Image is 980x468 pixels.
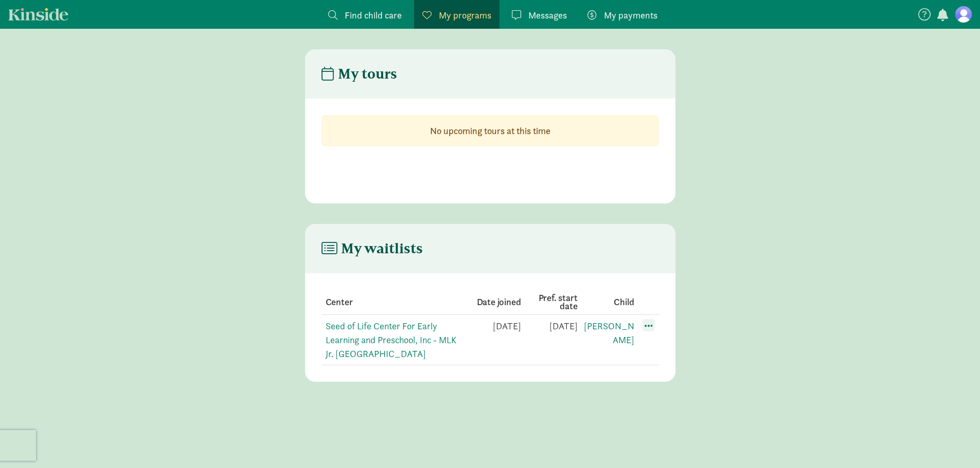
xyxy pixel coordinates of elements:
a: [PERSON_NAME] [584,320,634,346]
th: Pref. start date [521,290,578,315]
td: [DATE] [521,315,578,365]
span: My payments [604,8,657,22]
th: Date joined [465,290,521,315]
strong: No upcoming tours at this time [430,125,550,137]
th: Center [322,290,465,315]
td: [DATE] [465,315,521,365]
span: Messages [528,8,567,22]
a: Seed of Life Center For Early Learning and Preschool, Inc - MLK Jr. [GEOGRAPHIC_DATA] [326,320,456,360]
h4: My waitlists [322,240,423,257]
th: Child [578,290,634,315]
a: Kinside [8,8,68,21]
span: My programs [439,8,491,22]
span: Find child care [345,8,402,22]
h4: My tours [322,66,397,82]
